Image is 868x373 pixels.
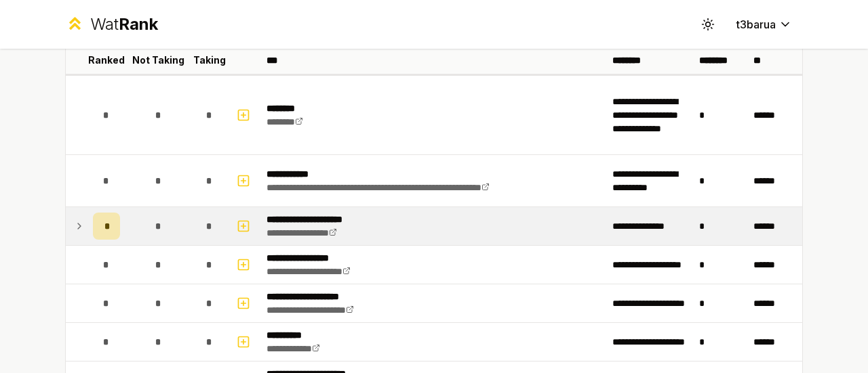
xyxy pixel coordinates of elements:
[119,14,158,34] span: Rank
[65,14,158,35] a: WatRank
[736,16,776,32] span: t3barua
[726,12,803,37] button: t3barua
[90,14,158,35] div: Wat
[132,53,184,67] p: Not Taking
[193,53,226,67] p: Taking
[88,53,125,67] p: Ranked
